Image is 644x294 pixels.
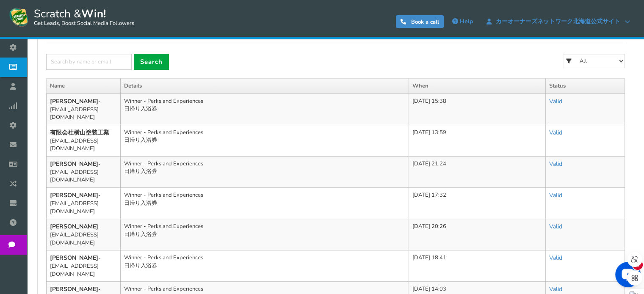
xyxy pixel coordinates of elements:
span: Help [460,17,473,25]
td: [DATE] 21:24 [409,156,546,187]
a: Book a call [396,15,444,28]
b: [PERSON_NAME] [50,254,98,262]
td: Winner - Perks and Experiences 日帰り入浴券 [121,250,409,282]
td: Winner - Perks and Experiences 日帰り入浴券 [121,188,409,219]
b: [PERSON_NAME] [50,285,98,293]
td: [DATE] 17:32 [409,188,546,219]
td: - [EMAIL_ADDRESS][DOMAIN_NAME] [47,219,121,250]
span: Book a call [411,18,439,26]
a: Valid [549,191,562,199]
td: - [EMAIL_ADDRESS][DOMAIN_NAME] [47,93,121,125]
img: tab_domain_overview_orange.svg [29,50,36,57]
a: Search [134,54,169,70]
td: - [EMAIL_ADDRESS][DOMAIN_NAME] [47,125,121,156]
a: Valid [549,223,562,231]
a: Help [448,15,477,28]
iframe: LiveChat chat widget [608,258,644,294]
a: Valid [549,160,562,168]
small: Get Leads, Boost Social Media Followers [34,20,134,27]
div: キーワード流入 [98,51,136,56]
td: Winner - Perks and Experiences 日帰り入浴券 [121,156,409,187]
img: tab_keywords_by_traffic_grey.svg [89,50,96,57]
a: Valid [549,129,562,137]
span: Scratch & [30,6,134,27]
div: v 4.0.25 [24,14,41,20]
img: logo_orange.svg [14,14,20,20]
span: カーオーナーズネットワーク北海道公式サイト [492,18,625,25]
b: [PERSON_NAME] [50,160,98,168]
td: [DATE] 18:41 [409,250,546,282]
b: [PERSON_NAME] [50,223,98,231]
td: Winner - Perks and Experiences 日帰り入浴券 [121,93,409,125]
th: Name [47,79,121,94]
b: 有限会社横山塗装工業 [50,129,109,137]
th: Details [121,79,409,94]
a: Valid [549,285,562,293]
td: [DATE] 15:38 [409,93,546,125]
td: Winner - Perks and Experiences 日帰り入浴券 [121,125,409,156]
strong: Win! [81,6,106,21]
th: When [409,79,546,94]
img: website_grey.svg [14,22,20,30]
th: Status [546,79,625,94]
b: [PERSON_NAME] [50,97,98,105]
div: ドメイン: [DOMAIN_NAME] [22,22,98,30]
input: Search by name or email [46,54,132,70]
img: Scratch and Win [8,6,30,27]
a: Valid [549,254,562,262]
td: - [EMAIL_ADDRESS][DOMAIN_NAME] [47,250,121,282]
a: Valid [549,97,562,105]
td: [DATE] 13:59 [409,125,546,156]
td: Winner - Perks and Experiences 日帰り入浴券 [121,219,409,250]
a: Scratch &Win! Get Leads, Boost Social Media Followers [8,6,134,27]
td: - [EMAIL_ADDRESS][DOMAIN_NAME] [47,156,121,187]
b: [PERSON_NAME] [50,191,98,199]
td: [DATE] 20:26 [409,219,546,250]
div: ドメイン概要 [38,51,71,56]
td: - [EMAIL_ADDRESS][DOMAIN_NAME] [47,188,121,219]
